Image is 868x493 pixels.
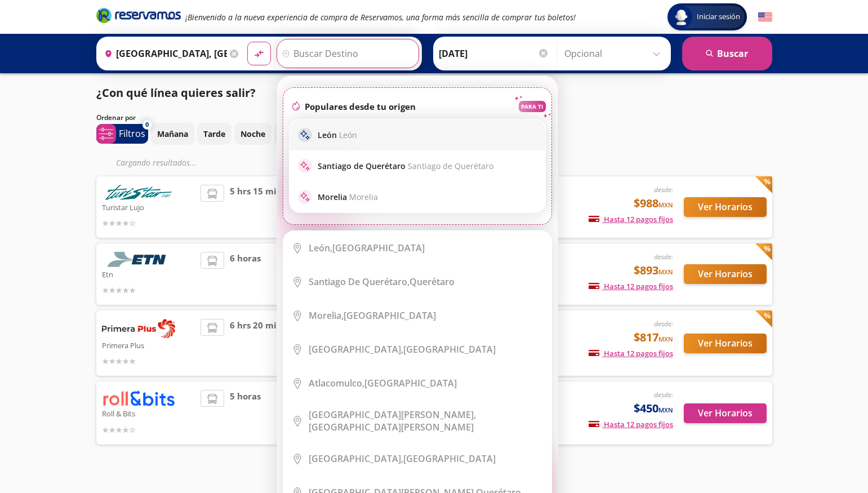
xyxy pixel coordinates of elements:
span: $988 [634,195,673,212]
small: MXN [658,201,673,209]
button: English [758,10,772,24]
div: [GEOGRAPHIC_DATA] [309,309,436,322]
span: Iniciar sesión [692,11,745,23]
p: PARA TI [521,103,543,110]
span: Hasta 12 pagos fijos [589,348,673,358]
b: Atlacomulco, [309,377,364,389]
button: Buscar [682,37,772,70]
em: desde: [654,252,673,261]
button: Tarde [197,123,232,145]
button: Ver Horarios [684,197,767,217]
em: Cargando resultados ... [116,157,197,168]
em: desde: [654,185,673,194]
button: Noche [234,123,271,145]
small: MXN [658,406,673,414]
span: 6 horas [230,252,261,296]
span: $893 [634,262,673,279]
span: 0 [145,120,149,130]
b: León, [309,242,332,254]
small: MXN [658,268,673,276]
div: [GEOGRAPHIC_DATA] [309,242,425,254]
b: [GEOGRAPHIC_DATA], [309,452,403,465]
img: Etn [102,252,175,267]
p: Santiago de Querétaro [318,161,493,171]
span: 5 hrs 15 mins [230,185,286,229]
input: Opcional [564,39,665,68]
div: [GEOGRAPHIC_DATA][PERSON_NAME] [309,408,543,433]
i: Brand Logo [96,7,181,24]
p: Tarde [203,128,225,140]
span: Hasta 12 pagos fijos [589,281,673,291]
p: Primera Plus [102,338,195,352]
span: Hasta 12 pagos fijos [589,214,673,224]
button: Ver Horarios [684,334,767,353]
p: Turistar Lujo [102,200,195,214]
p: Populares desde tu origen [305,101,416,112]
input: Elegir Fecha [439,39,549,68]
em: desde: [654,390,673,399]
div: [GEOGRAPHIC_DATA] [309,452,496,465]
p: ¿Con qué línea quieres salir? [96,85,256,101]
p: Roll & Bits [102,406,195,420]
button: Ver Horarios [684,403,767,423]
p: Mañana [157,128,188,140]
span: Santiago de Querétaro [408,161,493,171]
span: 6 hrs 20 mins [230,319,286,367]
b: Morelia, [309,309,344,322]
span: León [339,130,357,140]
span: 5 horas [230,390,261,436]
button: 0Filtros [96,124,148,144]
small: MXN [658,335,673,343]
span: $817 [634,329,673,346]
div: Querétaro [309,276,455,288]
img: Primera Plus [102,319,175,338]
b: Santiago de Querétaro, [309,276,409,288]
div: [GEOGRAPHIC_DATA] [309,377,457,389]
button: Mañana [151,123,194,145]
p: Morelia [318,192,378,202]
em: desde: [654,319,673,328]
b: [GEOGRAPHIC_DATA][PERSON_NAME], [309,408,476,421]
a: Brand Logo [96,7,181,27]
span: $450 [634,400,673,417]
input: Buscar Destino [277,39,416,68]
button: Madrugada [274,123,331,145]
p: León [318,130,357,140]
p: Etn [102,267,195,281]
button: Ver Horarios [684,264,767,284]
p: Noche [241,128,265,140]
em: ¡Bienvenido a la nueva experiencia de compra de Reservamos, una forma más sencilla de comprar tus... [185,12,576,23]
input: Buscar Origen [100,39,227,68]
span: Hasta 12 pagos fijos [589,419,673,429]
img: Turistar Lujo [102,185,175,200]
p: Filtros [119,127,145,140]
span: Morelia [349,192,378,202]
b: [GEOGRAPHIC_DATA], [309,343,403,356]
p: Ordenar por [96,113,136,123]
img: Roll & Bits [102,390,175,406]
div: [GEOGRAPHIC_DATA] [309,343,496,356]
